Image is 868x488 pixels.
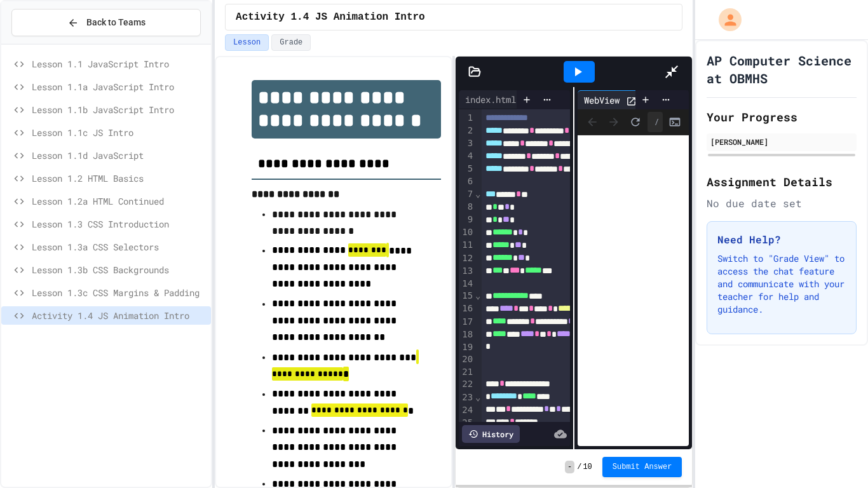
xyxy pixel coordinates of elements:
[32,217,206,231] span: Lesson 1.3 CSS Introduction
[459,188,475,201] div: 7
[459,163,475,175] div: 5
[602,457,682,477] button: Submit Answer
[565,461,574,473] span: -
[475,392,481,402] span: Fold line
[459,265,475,278] div: 13
[459,239,475,252] div: 11
[578,135,689,447] iframe: Web Preview
[475,290,481,301] span: Fold line
[626,112,645,132] button: Refresh
[577,462,581,472] span: /
[459,417,475,430] div: 25
[459,341,475,354] div: 19
[32,286,206,299] span: Lesson 1.3c CSS Margins & Padding
[459,226,475,239] div: 10
[717,252,846,316] p: Switch to "Grade View" to access the chat feature and communicate with your teacher for help and ...
[665,112,684,132] button: Console
[459,252,475,265] div: 12
[459,353,475,366] div: 20
[459,316,475,329] div: 17
[687,112,706,132] button: Open in new tab
[648,112,663,132] div: /
[717,232,846,247] h3: Need Help?
[32,240,206,254] span: Lesson 1.3a CSS Selectors
[578,93,626,107] div: WebView
[32,263,206,276] span: Lesson 1.3b CSS Backgrounds
[32,309,206,322] span: Activity 1.4 JS Animation Intro
[459,290,475,302] div: 15
[710,136,853,147] div: [PERSON_NAME]
[459,175,475,188] div: 6
[459,125,475,137] div: 2
[236,10,425,25] span: Activity 1.4 JS Animation Intro
[459,278,475,290] div: 14
[459,391,475,404] div: 23
[707,51,857,87] h1: AP Computer Science at OBMHS
[578,90,659,109] div: WebView
[604,112,623,132] span: Forward
[459,93,522,106] div: index.html
[707,108,857,126] h2: Your Progress
[459,201,475,213] div: 8
[462,425,520,443] div: History
[705,5,745,34] div: My Account
[11,9,201,36] button: Back to Teams
[459,378,475,391] div: 22
[32,172,206,185] span: Lesson 1.2 HTML Basics
[459,90,538,109] div: index.html
[459,150,475,163] div: 4
[32,103,206,116] span: Lesson 1.1b JavaScript Intro
[32,80,206,93] span: Lesson 1.1a JavaScript Intro
[583,112,602,132] span: Back
[32,194,206,208] span: Lesson 1.2a HTML Continued
[707,196,857,211] div: No due date set
[613,462,672,472] span: Submit Answer
[459,404,475,417] div: 24
[459,366,475,379] div: 21
[459,112,475,125] div: 1
[32,126,206,139] span: Lesson 1.1c JS Intro
[459,213,475,226] div: 9
[475,189,481,199] span: Fold line
[459,137,475,150] div: 3
[32,149,206,162] span: Lesson 1.1d JavaScript
[86,16,146,29] span: Back to Teams
[32,57,206,71] span: Lesson 1.1 JavaScript Intro
[707,173,857,191] h2: Assignment Details
[459,302,475,315] div: 16
[459,329,475,341] div: 18
[583,462,592,472] span: 10
[225,34,269,51] button: Lesson
[271,34,311,51] button: Grade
